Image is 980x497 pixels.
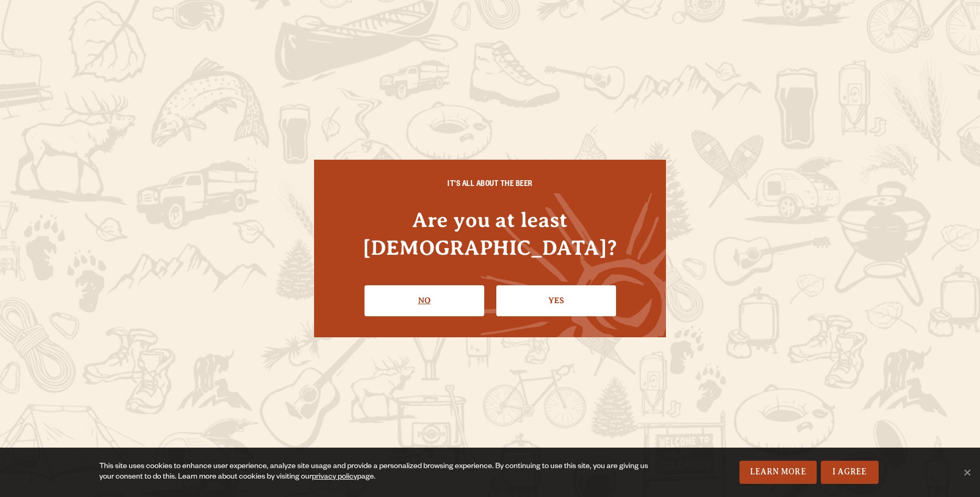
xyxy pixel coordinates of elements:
span: No [962,467,972,478]
a: I Agree [821,461,879,484]
a: No [364,285,484,316]
a: privacy policy [312,473,357,482]
h4: Are you at least [DEMOGRAPHIC_DATA]? [335,206,645,262]
div: This site uses cookies to enhance user experience, analyze site usage and provide a personalized ... [99,462,656,483]
h6: IT'S ALL ABOUT THE BEER [335,181,645,190]
a: Learn More [739,461,817,484]
a: Confirm I'm 21 or older [496,285,616,316]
